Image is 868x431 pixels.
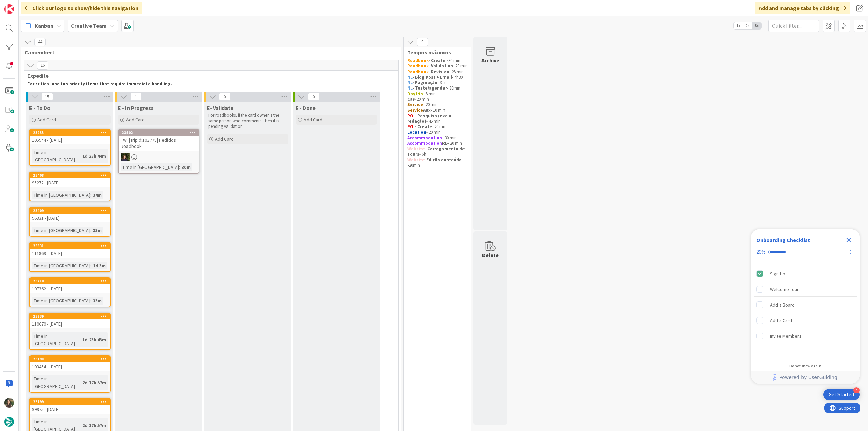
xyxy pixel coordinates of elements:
[179,163,180,171] span: :
[30,399,110,414] div: 2319999975 - [DATE]
[207,104,233,111] span: E- Validate
[412,80,437,85] strong: - Paginação
[29,355,111,393] a: 23198103454 - [DATE]Time in [GEOGRAPHIC_DATA]:2d 17h 57m
[35,22,53,30] span: Kanban
[118,104,154,111] span: E - In Progress
[756,249,854,255] div: Checklist progress: 20%
[754,266,857,281] div: Sign Up is complete.
[30,214,110,222] div: 96331 - [DATE]
[30,405,110,414] div: 99975 - [DATE]
[27,72,390,79] span: Expedite
[25,49,393,56] span: Camembert
[407,58,428,63] strong: Roadbook
[81,379,108,386] div: 2d 17h 57m
[407,146,425,152] strong: Website
[29,129,111,166] a: 23235105944 - [DATE]Time in [GEOGRAPHIC_DATA]:1d 23h 44m
[407,157,463,168] strong: Edição conteúdo -
[91,227,103,234] div: 33m
[32,262,90,269] div: Time in [GEOGRAPHIC_DATA]
[119,153,199,161] div: MC
[126,117,148,123] span: Add Card...
[91,262,107,269] div: 1d 3m
[853,387,860,393] div: 4
[428,69,449,75] strong: - Revision
[81,152,108,160] div: 1d 23h 44m
[407,63,468,69] p: - 20 min
[770,316,792,325] div: Add a Card
[30,313,110,328] div: 23239110670 - [DATE]
[755,2,850,14] div: Add and manage tabs by clicking
[32,191,90,199] div: Time in [GEOGRAPHIC_DATA]
[754,313,857,328] div: Add a Card is incomplete.
[415,124,432,130] strong: - Create
[27,81,172,87] strong: For critical and top priority items that require immediate handling.
[754,329,857,344] div: Invite Members is incomplete.
[30,399,110,405] div: 23199
[407,74,412,80] strong: NL
[32,149,80,163] div: Time in [GEOGRAPHIC_DATA]
[407,58,468,63] p: 30 min
[21,2,142,14] div: Click our logo to show/hide this navigation
[30,278,110,293] div: 23410107362 - [DATE]
[407,85,468,91] p: - 30min
[407,146,468,157] p: - - 6h
[30,136,110,144] div: 105944 - [DATE]
[428,58,448,63] strong: - Create -
[407,80,468,85] p: - 3 h
[407,140,442,146] strong: Accommodation
[33,314,110,319] div: 23239
[90,297,91,305] span: :
[407,130,468,135] p: - 20 min
[32,297,90,305] div: Time in [GEOGRAPHIC_DATA]
[30,284,110,293] div: 107362 - [DATE]
[407,102,423,107] strong: Service
[119,136,199,151] div: FW: [TripId:103778] Pedidos Roadbook
[756,236,810,244] div: Onboarding Checklist
[122,130,199,135] div: 23402
[768,20,819,32] input: Quick Filter...
[482,251,499,259] div: Delete
[29,104,51,111] span: E - To Do
[754,297,857,312] div: Add a Board is incomplete.
[407,69,428,75] strong: Roadbook
[29,277,111,307] a: 23410107362 - [DATE]Time in [GEOGRAPHIC_DATA]:33m
[81,422,108,429] div: 2d 17h 57m
[407,135,442,141] strong: Accommodation
[30,130,110,144] div: 23235105944 - [DATE]
[34,38,46,46] span: 44
[779,373,837,381] span: Powered by UserGuiding
[756,249,766,255] div: 20%
[30,172,110,178] div: 23408
[770,270,785,278] div: Sign Up
[412,85,447,91] strong: - Teste/agendar
[80,422,81,429] span: :
[407,102,468,107] p: - 20 min
[829,391,854,398] div: Get Started
[442,140,448,146] strong: RB
[33,173,110,178] div: 23408
[823,389,860,400] div: Open Get Started checklist, remaining modules: 4
[743,22,752,29] span: 2x
[37,117,59,123] span: Add Card...
[30,356,110,371] div: 23198103454 - [DATE]
[407,113,415,119] strong: POI
[417,38,428,46] span: 0
[33,243,110,248] div: 23331
[29,242,111,272] a: 23331111869 - [DATE]Time in [GEOGRAPHIC_DATA]:1d 3m
[215,136,237,142] span: Add Card...
[80,152,81,160] span: :
[407,91,423,97] strong: Daytrip
[30,208,110,214] div: 23409
[407,75,468,80] p: - 4h30
[30,208,110,222] div: 2340996331 - [DATE]
[33,357,110,361] div: 23198
[30,356,110,362] div: 23198
[407,107,423,113] strong: Service
[30,278,110,284] div: 23410
[734,22,743,29] span: 1x
[32,227,90,234] div: Time in [GEOGRAPHIC_DATA]
[90,262,91,269] span: :
[407,63,428,69] strong: Roadbook
[843,235,854,246] div: Close Checklist
[407,146,466,157] strong: Carregamento de Tours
